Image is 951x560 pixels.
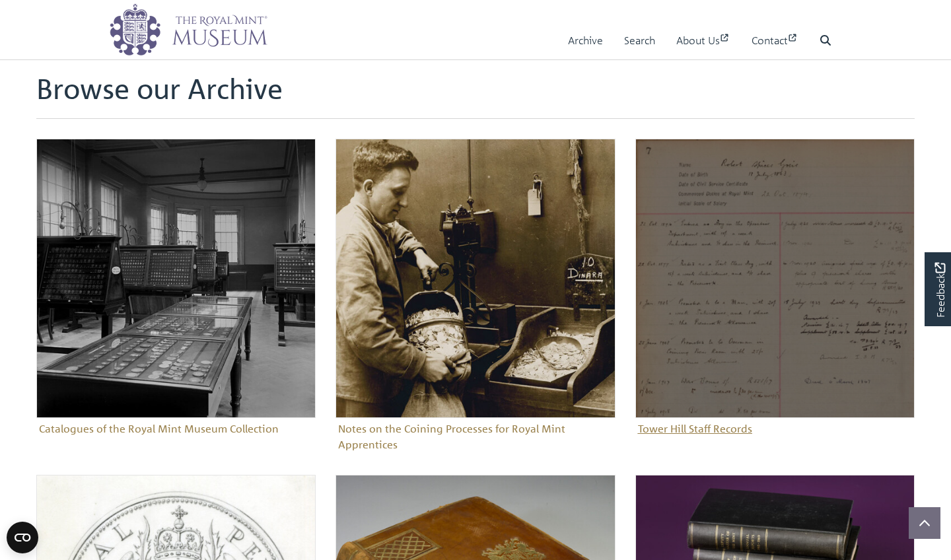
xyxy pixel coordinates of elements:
[109,3,267,56] img: logo_wide.png
[335,139,615,455] a: Notes on the Coining Processes for Royal Mint Apprentices Notes on the Coining Processes for Roya...
[624,22,655,59] a: Search
[7,522,38,553] button: Open CMP widget
[635,139,915,418] img: Tower Hill Staff Records
[36,72,915,118] h1: Browse our Archive
[36,139,316,418] img: Catalogues of the Royal Mint Museum Collection
[635,139,915,439] a: Tower Hill Staff Records Tower Hill Staff Records
[625,139,925,475] div: Sub-collection
[932,262,948,317] span: Feedback
[752,22,798,59] a: Contact
[925,252,951,326] a: Would you like to provide feedback?
[676,22,730,59] a: About Us
[36,139,316,439] a: Catalogues of the Royal Mint Museum Collection Catalogues of the Royal Mint Museum Collection
[26,139,326,475] div: Sub-collection
[568,22,603,59] a: Archive
[326,139,625,475] div: Sub-collection
[909,507,940,539] button: Scroll to top
[335,139,615,418] img: Notes on the Coining Processes for Royal Mint Apprentices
